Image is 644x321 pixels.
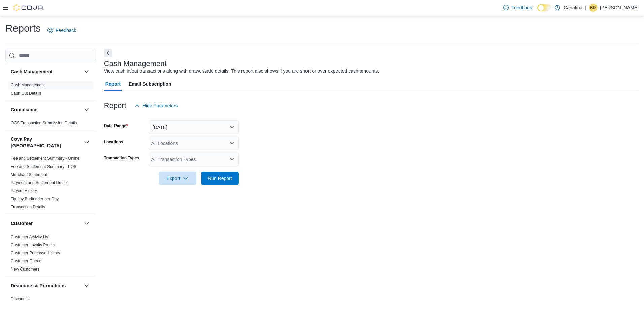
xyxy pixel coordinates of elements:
[11,68,81,75] button: Cash Management
[11,156,80,161] span: Fee and Settlement Summary - Online
[5,81,96,100] div: Cash Management
[11,106,37,113] h3: Compliance
[149,120,239,134] button: [DATE]
[11,156,80,161] a: Fee and Settlement Summary - Online
[105,77,121,91] span: Report
[132,99,181,112] button: Hide Parameters
[11,136,81,149] button: Cova Pay [GEOGRAPHIC_DATA]
[11,120,77,126] span: OCS Transaction Submission Details
[5,119,96,130] div: Compliance
[11,180,68,185] span: Payment and Settlement Details
[83,219,91,227] button: Customer
[208,175,232,182] span: Run Report
[11,82,45,88] span: Cash Management
[11,220,81,227] button: Customer
[600,4,639,12] p: [PERSON_NAME]
[11,164,76,169] a: Fee and Settlement Summary - POS
[589,4,597,12] div: Kathryn DeSante
[537,4,551,11] input: Dark Mode
[104,139,123,145] label: Locations
[104,102,126,110] h3: Report
[11,282,81,289] button: Discounts & Promotions
[11,266,39,272] span: New Customers
[11,250,60,256] span: Customer Purchase History
[11,296,29,302] span: Discounts
[11,234,50,240] span: Customer Activity List
[563,4,582,12] p: Canntina
[104,155,139,161] label: Transaction Types
[159,172,196,185] button: Export
[537,11,538,12] span: Dark Mode
[11,220,33,227] h3: Customer
[163,172,192,185] span: Export
[11,164,76,169] span: Fee and Settlement Summary - POS
[11,196,59,202] span: Tips by Budtender per Day
[511,4,532,11] span: Feedback
[11,197,59,201] a: Tips by Budtender per Day
[83,68,91,76] button: Cash Management
[501,1,535,14] a: Feedback
[129,77,171,91] span: Email Subscription
[104,123,128,129] label: Date Range
[5,154,96,214] div: Cova Pay [GEOGRAPHIC_DATA]
[11,205,45,209] a: Transaction Details
[590,4,596,12] span: KD
[11,188,37,193] a: Payout History
[11,68,53,75] h3: Cash Management
[201,172,239,185] button: Run Report
[11,251,60,255] a: Customer Purchase History
[11,106,81,113] button: Compliance
[104,60,167,68] h3: Cash Management
[104,68,379,75] div: View cash in/out transactions along with drawer/safe details. This report also shows if you are s...
[83,106,91,114] button: Compliance
[11,172,47,177] span: Merchant Statement
[83,138,91,146] button: Cova Pay [GEOGRAPHIC_DATA]
[11,91,41,96] a: Cash Out Details
[11,121,77,126] a: OCS Transaction Submission Details
[11,267,39,272] a: New Customers
[5,233,96,276] div: Customer
[11,188,37,193] span: Payout History
[11,172,47,177] a: Merchant Statement
[11,83,45,87] a: Cash Management
[104,49,112,57] button: Next
[11,282,66,289] h3: Discounts & Promotions
[11,259,41,263] a: Customer Queue
[229,141,235,146] button: Open list of options
[5,22,41,35] h1: Reports
[56,27,76,34] span: Feedback
[83,282,91,290] button: Discounts & Promotions
[585,4,586,12] p: |
[11,243,55,247] a: Customer Loyalty Points
[11,235,50,239] a: Customer Activity List
[11,297,29,301] a: Discounts
[142,102,178,109] span: Hide Parameters
[45,24,79,37] a: Feedback
[13,4,44,11] img: Cova
[11,242,55,248] span: Customer Loyalty Points
[229,157,235,162] button: Open list of options
[11,180,68,185] a: Payment and Settlement Details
